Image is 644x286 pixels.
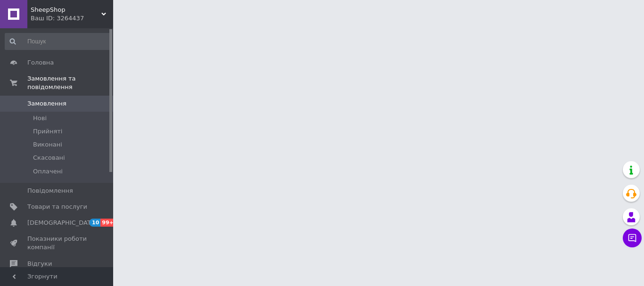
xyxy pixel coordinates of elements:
[27,219,97,227] span: [DEMOGRAPHIC_DATA]
[27,260,52,268] span: Відгуки
[623,229,642,247] button: Чат з покупцем
[5,33,111,50] input: Пошук
[27,235,87,252] span: Показники роботи компанії
[33,127,62,136] span: Прийняті
[33,167,63,176] span: Оплачені
[31,6,101,14] span: SheepShop
[27,99,66,108] span: Замовлення
[100,219,116,227] span: 99+
[27,203,87,211] span: Товари та послуги
[33,114,47,123] span: Нові
[31,14,113,23] div: Ваш ID: 3264437
[27,187,73,195] span: Повідомлення
[90,219,100,227] span: 10
[27,58,54,67] span: Головна
[33,154,65,162] span: Скасовані
[27,74,113,91] span: Замовлення та повідомлення
[33,140,62,149] span: Виконані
